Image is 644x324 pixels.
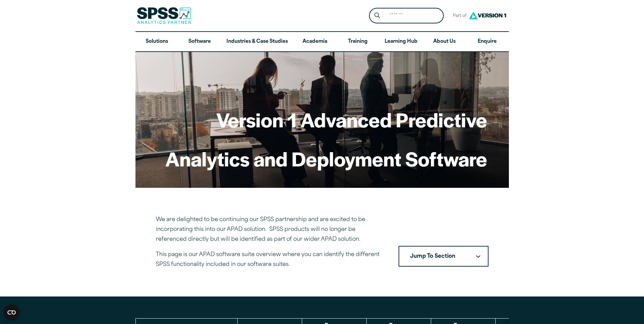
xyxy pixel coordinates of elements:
[3,304,20,321] button: Open CMP widget
[369,8,444,24] form: Site Header Search Form
[135,32,178,52] a: Solutions
[293,32,336,52] a: Academia
[449,11,467,21] span: Part of
[374,13,380,18] svg: Search magnifying glass icon
[135,32,509,52] nav: Desktop version of site main menu
[467,9,508,22] img: Version1 Logo
[423,32,466,52] a: About Us
[476,255,480,258] svg: Downward pointing chevron
[336,32,379,52] a: Training
[371,10,383,22] button: Search magnifying glass icon
[156,215,382,244] p: We are delighted to be continuing our SPSS partnership and are excited to be incorporating this i...
[165,106,487,133] h1: Version 1 Advanced Predictive
[399,246,489,267] nav: Table of Contents
[379,32,423,52] a: Learning Hub
[156,250,382,270] p: This page is our APAD software suite overview where you can identify the different SPSS functiona...
[137,7,191,24] img: SPSS Analytics Partner
[178,32,221,52] a: Software
[221,32,293,52] a: Industries & Case Studies
[165,145,487,172] h1: Analytics and Deployment Software
[466,32,509,52] a: Enquire
[399,246,489,267] button: Jump To SectionDownward pointing chevron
